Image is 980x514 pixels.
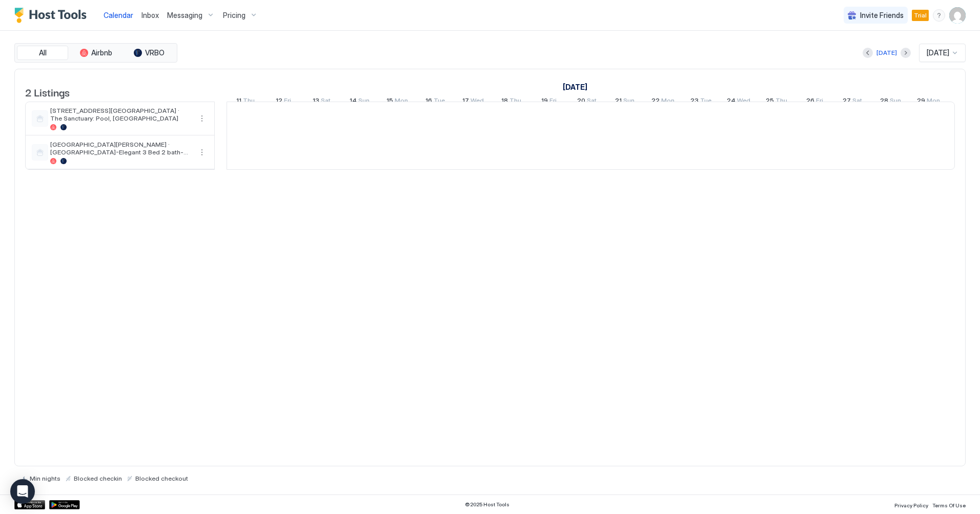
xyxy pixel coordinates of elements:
[236,96,241,107] span: 11
[949,7,966,24] div: User profile
[727,96,736,107] span: 24
[284,96,291,107] span: Fri
[104,10,133,21] a: Calendar
[310,94,333,109] a: September 13, 2025
[350,96,357,107] span: 14
[384,94,411,109] a: September 15, 2025
[615,96,622,107] span: 21
[434,96,445,107] span: Tue
[395,96,408,107] span: Mon
[196,112,208,125] div: menu
[843,96,851,107] span: 27
[223,11,246,20] span: Pricing
[875,47,899,59] button: [DATE]
[386,96,393,107] span: 15
[890,96,901,107] span: Sun
[14,500,45,509] a: App Store
[167,11,202,20] span: Messaging
[313,96,319,107] span: 13
[651,96,660,107] span: 22
[50,141,192,156] span: [GEOGRAPHIC_DATA][PERSON_NAME] · [GEOGRAPHIC_DATA]-Elegant 3 Bed 2 bath-[GEOGRAPHIC_DATA]
[49,500,80,509] a: Google Play Store
[560,80,590,94] a: September 11, 2025
[541,96,548,107] span: 19
[575,94,599,109] a: September 20, 2025
[766,96,774,107] span: 25
[649,94,677,109] a: September 22, 2025
[460,94,486,109] a: September 17, 2025
[894,499,928,510] a: Privacy Policy
[196,112,208,125] button: More options
[953,94,979,109] a: September 30, 2025
[876,48,897,57] div: [DATE]
[587,96,597,107] span: Sat
[91,48,112,57] span: Airbnb
[661,96,675,107] span: Mon
[763,94,790,109] a: September 25, 2025
[539,94,559,109] a: September 19, 2025
[471,96,484,107] span: Wed
[234,94,257,109] a: September 11, 2025
[688,94,714,109] a: September 23, 2025
[549,96,557,107] span: Fri
[14,8,91,23] a: Host Tools Logo
[914,11,927,20] span: Trial
[933,9,945,22] div: menu
[804,94,826,109] a: September 26, 2025
[914,94,943,109] a: September 29, 2025
[465,501,509,508] span: © 2025 Host Tools
[901,48,911,58] button: Next month
[840,94,865,109] a: September 27, 2025
[321,96,331,107] span: Sat
[863,48,873,58] button: Previous month
[724,94,753,109] a: September 24, 2025
[145,48,165,57] span: VRBO
[423,94,447,109] a: September 16, 2025
[10,479,35,504] div: Open Intercom Messenger
[39,48,47,57] span: All
[196,146,208,159] button: More options
[30,475,60,482] span: Min nights
[273,94,294,109] a: September 12, 2025
[700,96,711,107] span: Tue
[806,96,814,107] span: 26
[927,96,940,107] span: Mon
[852,96,862,107] span: Sat
[509,96,521,107] span: Thu
[243,96,255,107] span: Thu
[276,96,282,107] span: 12
[358,96,370,107] span: Sun
[462,96,469,107] span: 17
[623,96,635,107] span: Sun
[917,96,925,107] span: 29
[14,43,177,63] div: tab-group
[425,96,432,107] span: 16
[894,502,928,508] span: Privacy Policy
[74,475,122,482] span: Blocked checkin
[135,475,188,482] span: Blocked checkout
[737,96,750,107] span: Wed
[860,11,904,20] span: Invite Friends
[927,48,949,57] span: [DATE]
[612,94,637,109] a: September 21, 2025
[877,94,904,109] a: September 28, 2025
[577,96,585,107] span: 20
[124,46,175,60] button: VRBO
[880,96,888,107] span: 28
[141,11,159,19] span: Inbox
[499,94,524,109] a: September 18, 2025
[816,96,823,107] span: Fri
[196,146,208,159] div: menu
[25,84,70,100] span: 2 Listings
[50,107,192,122] span: [STREET_ADDRESS][GEOGRAPHIC_DATA] · The Sanctuary: Pool, [GEOGRAPHIC_DATA]
[347,94,372,109] a: September 14, 2025
[775,96,787,107] span: Thu
[932,499,966,510] a: Terms Of Use
[104,11,133,19] span: Calendar
[141,10,159,21] a: Inbox
[690,96,699,107] span: 23
[501,96,508,107] span: 18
